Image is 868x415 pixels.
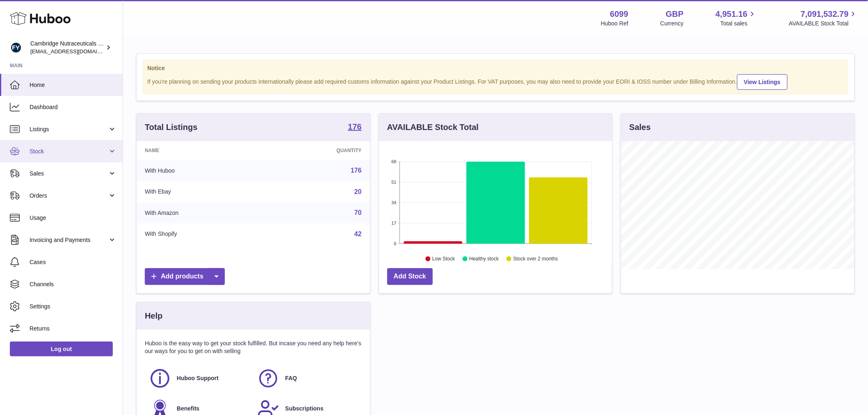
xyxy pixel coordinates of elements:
[391,180,396,185] text: 51
[720,20,757,27] span: Total sales
[137,223,264,245] td: With Shopify
[348,123,361,132] a: 176
[264,141,370,160] th: Quantity
[348,123,361,131] strong: 176
[30,103,116,111] span: Dashboard
[601,20,628,27] div: Huboo Ref
[387,122,479,133] h3: AVAILABLE Stock Total
[137,202,264,223] td: With Amazon
[789,9,858,27] a: 7,091,532.79 AVAILABLE Stock Total
[513,256,558,262] text: Stock over 2 months
[285,405,323,413] span: Subscriptions
[30,214,116,222] span: Usage
[351,167,362,174] a: 176
[737,74,788,90] a: View Listings
[30,236,108,244] span: Invoicing and Payments
[145,340,362,355] p: Huboo is the easy way to get your stock fulfilled. But incase you need any help here's our ways f...
[391,200,396,205] text: 34
[30,81,116,89] span: Home
[610,9,628,20] strong: 6099
[30,148,108,155] span: Stock
[137,160,264,181] td: With Huboo
[147,64,844,72] strong: Notice
[177,374,219,382] span: Huboo Support
[391,221,396,226] text: 17
[177,405,199,413] span: Benefits
[354,230,362,237] a: 42
[257,367,357,390] a: FAQ
[137,141,264,160] th: Name
[30,303,116,310] span: Settings
[660,20,684,27] div: Currency
[30,40,104,55] div: Cambridge Nutraceuticals Ltd
[147,73,844,90] div: If you're planning on sending your products internationally please add required customs informati...
[30,258,116,266] span: Cases
[716,9,757,27] a: 4,951.16 Total sales
[285,374,297,382] span: FAQ
[629,122,651,133] h3: Sales
[30,192,108,200] span: Orders
[30,170,108,178] span: Sales
[137,181,264,203] td: With Ebay
[30,280,116,288] span: Channels
[30,125,108,133] span: Listings
[30,325,116,333] span: Returns
[149,367,249,390] a: Huboo Support
[789,20,858,27] span: AVAILABLE Stock Total
[432,256,455,262] text: Low Stock
[666,9,683,20] strong: GBP
[145,268,225,285] a: Add products
[391,159,396,164] text: 68
[801,9,849,20] span: 7,091,532.79
[394,241,396,246] text: 0
[354,188,362,195] a: 20
[145,122,198,133] h3: Total Listings
[716,9,748,20] span: 4,951.16
[10,342,113,356] a: Log out
[145,310,162,322] h3: Help
[469,256,499,262] text: Healthy stock
[10,41,22,54] img: huboo@camnutra.com
[30,48,121,55] span: [EMAIL_ADDRESS][DOMAIN_NAME]
[354,209,362,216] a: 70
[387,268,433,285] a: Add Stock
